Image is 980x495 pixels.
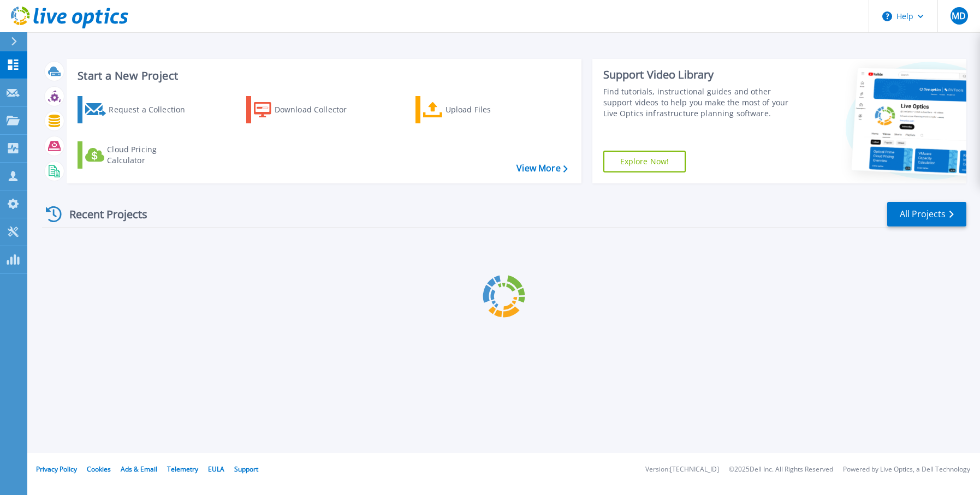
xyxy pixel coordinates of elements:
a: Request a Collection [78,96,199,123]
a: Support [234,464,258,474]
a: Upload Files [415,96,537,123]
div: Find tutorials, instructional guides and other support videos to help you make the most of your L... [603,86,793,119]
a: Explore Now! [603,151,686,172]
div: Upload Files [446,99,533,121]
h3: Start a New Project [78,70,567,82]
div: Support Video Library [603,68,793,82]
div: Recent Projects [42,201,162,228]
a: Privacy Policy [36,464,77,474]
li: Powered by Live Optics, a Dell Technology [843,466,970,473]
li: Version: [TECHNICAL_ID] [645,466,719,473]
a: EULA [208,464,224,474]
a: Telemetry [167,464,198,474]
a: View More [516,163,567,174]
li: © 2025 Dell Inc. All Rights Reserved [729,466,833,473]
div: Request a Collection [109,99,196,121]
a: Ads & Email [121,464,157,474]
div: Cloud Pricing Calculator [107,144,194,166]
div: Download Collector [275,99,362,121]
span: MD [952,11,966,20]
a: Download Collector [246,96,368,123]
a: All Projects [887,202,966,226]
a: Cloud Pricing Calculator [78,141,199,169]
a: Cookies [87,464,111,474]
